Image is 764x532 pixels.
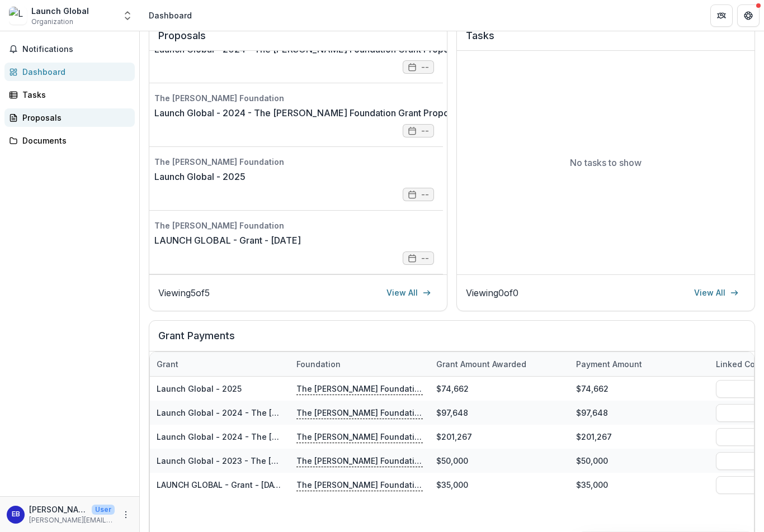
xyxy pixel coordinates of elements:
a: Launch Global - 2023 - The [PERSON_NAME] Foundation Grant Proposal Application [157,456,486,465]
a: Documents [4,131,135,150]
p: User [92,505,115,515]
h2: Tasks [466,30,746,51]
button: Partners [710,4,733,27]
nav: breadcrumb [144,7,196,23]
div: Payment Amount [569,358,649,370]
div: Foundation [290,352,430,376]
div: Grant [150,358,185,370]
div: Documents [22,135,126,146]
span: Notifications [22,45,130,54]
p: The [PERSON_NAME] Foundation [296,454,423,467]
a: Launch Global - 2024 - The [PERSON_NAME] Foundation Grant Proposal Application [157,432,487,441]
div: Foundation [290,358,347,370]
p: The [PERSON_NAME] Foundation [296,430,423,443]
a: LAUNCH GLOBAL - Grant - [DATE] [157,480,286,490]
a: View All [380,284,438,302]
div: Proposals [22,112,126,123]
div: $50,000 [569,449,709,473]
div: Emily Boyd [12,511,20,518]
p: Viewing 0 of 0 [466,286,518,300]
p: The [PERSON_NAME] Foundation [296,406,423,419]
div: Grant [150,352,290,376]
a: Proposals [4,108,135,127]
div: Payment Amount [569,352,709,376]
div: Tasks [22,89,126,101]
div: $201,267 [430,425,569,449]
p: No tasks to show [570,156,642,169]
a: Launch Global - 2024 - The [PERSON_NAME] Foundation Grant Proposal Application [157,408,487,417]
a: Launch Global - 2025 [154,170,246,183]
p: [PERSON_NAME] [29,503,87,515]
p: Viewing 5 of 5 [158,286,210,300]
div: Dashboard [149,9,192,21]
div: Grant amount awarded [430,352,569,376]
a: LAUNCH GLOBAL - Grant - [DATE] [154,234,301,247]
div: $74,662 [430,377,569,401]
button: More [119,508,133,521]
div: $201,267 [569,425,709,449]
h2: Proposals [158,30,438,51]
div: $35,000 [569,473,709,497]
img: Launch Global [9,7,27,25]
button: Open entity switcher [120,4,135,27]
p: The [PERSON_NAME] Foundation [296,382,423,395]
div: $97,648 [430,401,569,425]
h2: Grant Payments [158,330,746,351]
a: Tasks [4,85,135,104]
div: $35,000 [430,473,569,497]
p: The [PERSON_NAME] Foundation [296,478,423,491]
button: Notifications [4,40,135,58]
div: Grant amount awarded [430,358,533,370]
div: Launch Global [31,5,89,17]
a: View All [687,284,746,302]
div: Dashboard [22,66,126,78]
a: Launch Global - 2025 [157,384,242,393]
a: Launch Global - 2024 - The [PERSON_NAME] Foundation Grant Proposal Application [154,42,511,56]
div: $50,000 [430,449,569,473]
a: Dashboard [4,63,135,81]
a: Launch Global - 2024 - The [PERSON_NAME] Foundation Grant Proposal Application [154,106,511,120]
span: Organization [31,17,73,27]
button: Get Help [737,4,760,27]
div: $74,662 [569,377,709,401]
div: $97,648 [569,401,709,425]
p: [PERSON_NAME][EMAIL_ADDRESS][PERSON_NAME][DOMAIN_NAME] [29,515,115,525]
